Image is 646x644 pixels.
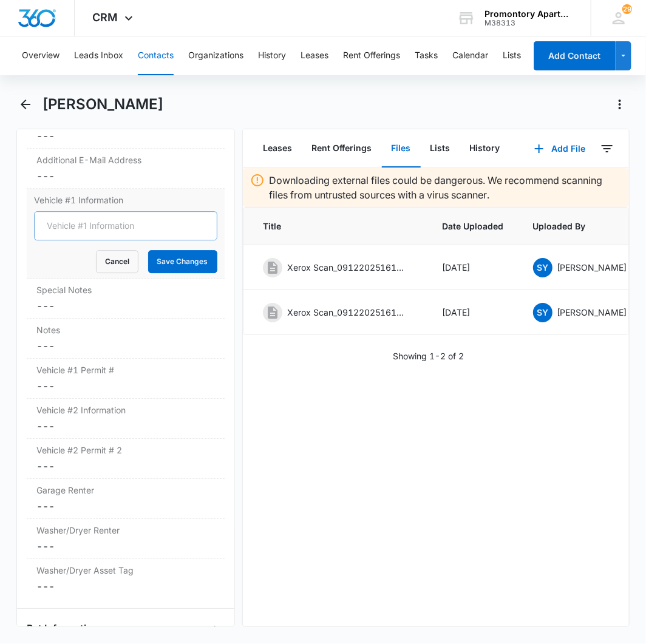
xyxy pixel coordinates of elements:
div: Garage Renter--- [27,479,225,519]
span: Uploaded By [533,220,632,232]
td: [DATE] [428,290,518,335]
button: Cancel [96,250,138,273]
dd: --- [36,379,215,393]
div: Notes--- [27,319,225,359]
label: Washer/Dryer Asset Tag [36,564,215,577]
span: Title [263,220,413,232]
div: Vehicle #2 Permit # 2--- [27,439,225,479]
span: 29 [622,4,632,14]
div: Special Notes--- [27,279,225,319]
div: account name [484,9,573,19]
div: Vehicle #1 Permit #--- [27,359,225,399]
span: SY [533,303,552,322]
dd: --- [36,419,215,433]
button: Contacts [138,36,174,75]
button: Close [205,619,225,638]
div: Washer/Dryer Renter--- [27,519,225,559]
td: [DATE] [428,245,518,290]
p: Xerox Scan_09122025161524.pdf [287,261,409,274]
dd: --- [36,129,215,143]
button: Rent Offerings [302,130,382,168]
dd: --- [36,499,215,514]
span: SY [533,258,552,277]
div: notifications count [622,4,632,14]
button: Tasks [415,36,438,75]
span: CRM [93,11,118,24]
h1: [PERSON_NAME] [42,95,164,114]
label: Vehicle #2 Permit # 2 [36,444,215,456]
dd: --- [36,169,215,183]
button: Leases [301,36,328,75]
input: Vehicle #1 Information [34,211,217,240]
button: Save Changes [148,250,217,273]
label: Notes [36,324,215,336]
button: Files [382,130,421,168]
p: Xerox Scan_09122025161501.pdf [287,306,409,319]
p: Showing 1-2 of 2 [393,350,464,362]
button: History [460,130,510,168]
label: Washer/Dryer Renter [36,524,215,537]
dd: --- [36,539,215,554]
button: Organizations [188,36,243,75]
button: Rent Offerings [343,36,400,75]
label: Vehicle #1 Information [34,194,217,206]
dd: --- [36,339,215,353]
div: Additional E-Mail Address--- [27,149,225,189]
button: Overview [22,36,59,75]
button: Lists [503,36,521,75]
dd: --- [36,459,215,473]
button: Add File [522,134,597,163]
button: Back [16,95,35,114]
button: Leads Inbox [74,36,123,75]
div: account id [484,19,573,27]
label: Vehicle #2 Information [36,404,215,416]
span: Date Uploaded [443,220,504,232]
dd: --- [36,299,215,313]
label: Garage Renter [36,484,215,497]
dd: --- [36,579,215,594]
label: Vehicle #1 Permit # [36,364,215,376]
label: Special Notes [36,283,215,296]
button: Leases [254,130,302,168]
button: Filters [597,139,617,158]
p: Downloading external files could be dangerous. We recommend scanning files from untrusted sources... [270,173,622,202]
button: Calendar [452,36,488,75]
div: Vehicle #2 Information--- [27,399,225,439]
p: [PERSON_NAME] [557,261,627,274]
p: [PERSON_NAME] [557,306,627,319]
button: History [258,36,286,75]
button: Add Contact [534,41,616,70]
div: Washer/Dryer Asset Tag--- [27,559,225,598]
button: Actions [610,95,630,114]
label: Additional E-Mail Address [36,154,215,166]
button: Lists [421,130,460,168]
h4: Pet Information [27,621,98,636]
